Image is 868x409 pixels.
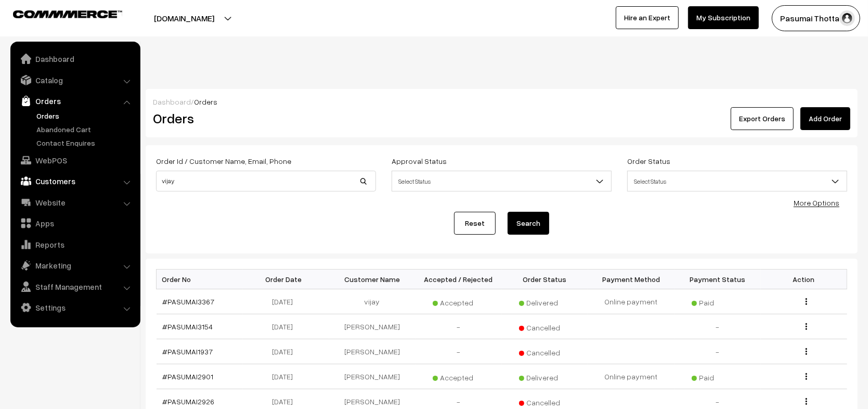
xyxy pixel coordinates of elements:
a: #PASUMAI2901 [163,372,214,381]
img: Menu [806,323,807,330]
span: Cancelled [519,346,571,357]
td: [DATE] [243,339,329,364]
a: Dashboard [13,49,137,68]
td: [PERSON_NAME] [329,364,416,389]
a: Contact Enquires [34,137,137,148]
button: Pasumai Thotta… [772,5,860,31]
a: Dashboard [153,97,191,106]
span: Delivered [519,296,571,308]
h2: Orders [153,110,375,126]
a: #PASUMAI3367 [163,297,215,306]
button: [DOMAIN_NAME] [118,5,251,31]
span: Cancelled [519,321,571,333]
span: Select Status [392,172,611,190]
button: Search [508,212,549,235]
td: [PERSON_NAME] [329,339,416,364]
a: WebPOS [13,151,137,170]
a: Abandoned Cart [34,124,137,135]
div: / [153,96,850,107]
td: - [416,314,502,339]
a: Orders [34,110,137,121]
td: [DATE] [243,314,329,339]
a: Orders [13,92,137,110]
button: Export Orders [731,107,794,130]
a: Reset [454,212,496,235]
a: Add Order [800,107,850,130]
td: - [675,314,761,339]
span: Paid [692,296,744,308]
span: Select Status [392,171,612,191]
label: Approval Status [392,156,447,167]
label: Order Id / Customer Name, Email, Phone [156,156,291,167]
th: Order No [157,270,243,289]
a: Apps [13,214,137,233]
a: Hire an Expert [616,6,679,29]
span: Cancelled [519,395,571,407]
a: #PASUMAI3154 [163,322,213,331]
th: Payment Method [588,270,675,289]
span: Accepted [433,370,485,382]
a: Customers [13,172,137,190]
th: Order Date [243,270,329,289]
a: Marketing [13,256,137,275]
th: Order Status [502,270,588,289]
td: - [416,339,502,364]
img: user [839,10,855,26]
td: [PERSON_NAME] [329,314,416,339]
td: - [675,339,761,364]
img: Menu [806,398,807,405]
th: Payment Status [675,270,761,289]
a: #PASUMAI1937 [163,347,213,356]
span: Delivered [519,370,571,382]
a: Reports [13,235,137,254]
a: COMMMERCE [13,10,104,18]
img: COMMMERCE [13,10,122,18]
a: Website [13,193,137,212]
a: More Options [794,198,839,207]
span: Orders [194,97,217,106]
td: Online payment [588,289,675,314]
td: [DATE] [243,289,329,314]
a: Settings [13,298,137,317]
a: Staff Management [13,277,137,296]
span: Paid [692,370,744,382]
td: Online payment [588,364,675,389]
img: Menu [806,348,807,355]
a: #PASUMAI2926 [163,397,215,406]
input: Order Id / Customer Name / Customer Email / Customer Phone [156,171,376,191]
label: Order Status [627,156,670,167]
span: Accepted [433,296,485,308]
th: Action [761,270,847,289]
td: vijay [329,289,416,314]
th: Accepted / Rejected [416,270,502,289]
img: Menu [806,298,807,305]
span: Select Status [628,172,847,190]
a: Catalog [13,71,137,90]
th: Customer Name [329,270,416,289]
span: Select Status [627,171,847,191]
td: [DATE] [243,364,329,389]
a: My Subscription [688,6,759,29]
img: Menu [806,373,807,380]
